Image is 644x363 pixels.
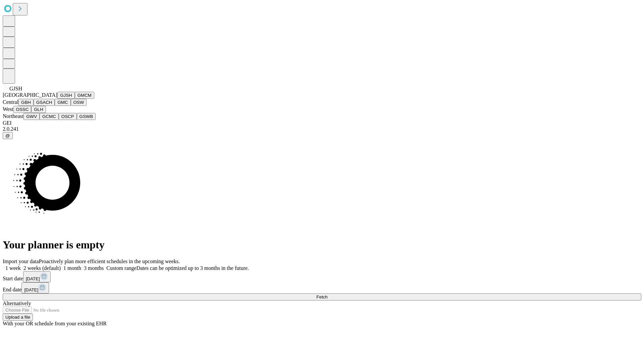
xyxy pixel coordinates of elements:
[23,271,51,282] button: [DATE]
[18,99,34,106] button: GBH
[3,132,13,139] button: @
[13,106,32,113] button: OSSC
[3,239,641,251] h1: Your planner is empty
[3,282,641,293] div: End date
[3,314,33,321] button: Upload a file
[3,271,641,282] div: Start date
[57,92,75,99] button: GJSH
[63,265,81,271] span: 1 month
[24,287,38,292] span: [DATE]
[137,265,249,271] span: Dates can be optimized up to 3 months in the future.
[26,276,40,281] span: [DATE]
[3,258,39,264] span: Import your data
[3,293,641,300] button: Fetch
[31,106,46,113] button: GLH
[3,99,18,105] span: Central
[5,265,21,271] span: 1 week
[39,258,180,264] span: Proactively plan more efficient schedules in the upcoming weeks.
[59,113,77,120] button: OSCP
[23,113,40,120] button: GWV
[316,294,327,299] span: Fetch
[9,86,22,91] span: GJSH
[40,113,59,120] button: GCMC
[23,265,61,271] span: 2 weeks (default)
[5,133,10,138] span: @
[3,321,107,326] span: With your OR schedule from your existing EHR
[34,99,55,106] button: GSACH
[77,113,96,120] button: GSWB
[21,282,49,293] button: [DATE]
[3,92,57,98] span: [GEOGRAPHIC_DATA]
[3,120,641,126] div: GEI
[55,99,70,106] button: GMC
[3,126,641,132] div: 2.0.241
[3,106,13,112] span: West
[75,92,94,99] button: GMCM
[84,265,104,271] span: 3 months
[3,300,31,306] span: Alternatively
[3,113,23,119] span: Northeast
[71,99,87,106] button: OSW
[106,265,136,271] span: Custom range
